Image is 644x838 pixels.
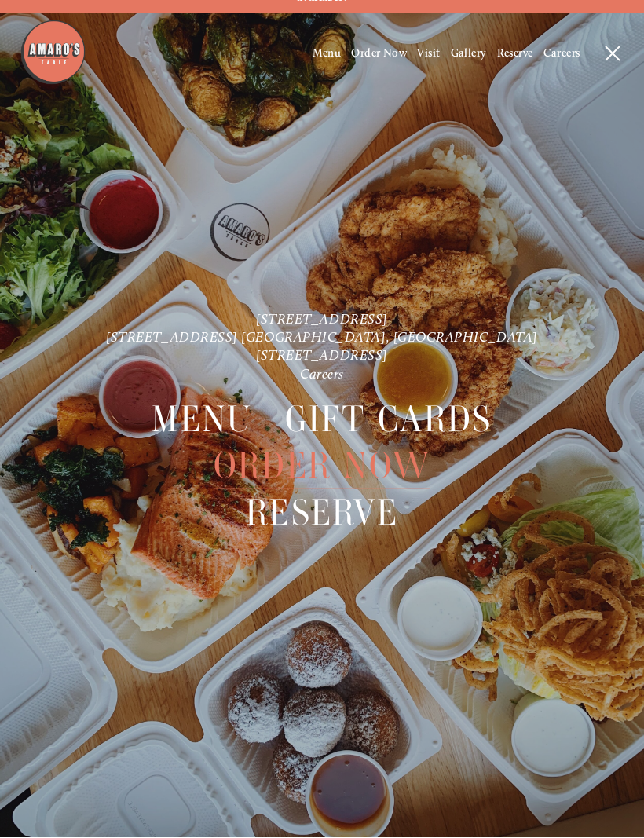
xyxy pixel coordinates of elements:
[20,20,86,86] img: Amaro's Table
[106,329,538,346] a: [STREET_ADDRESS] [GEOGRAPHIC_DATA], [GEOGRAPHIC_DATA]
[351,47,407,60] a: Order Now
[285,396,492,442] a: Gift Cards
[313,47,342,60] a: Menu
[256,347,388,364] a: [STREET_ADDRESS]
[300,365,344,382] a: Careers
[214,443,431,490] span: Order Now
[214,443,431,489] a: Order Now
[246,490,398,537] span: Reserve
[417,47,440,60] a: Visit
[451,47,487,60] a: Gallery
[256,310,388,327] a: [STREET_ADDRESS]
[497,47,533,60] a: Reserve
[543,47,580,60] a: Careers
[246,490,398,536] a: Reserve
[152,396,252,442] a: Menu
